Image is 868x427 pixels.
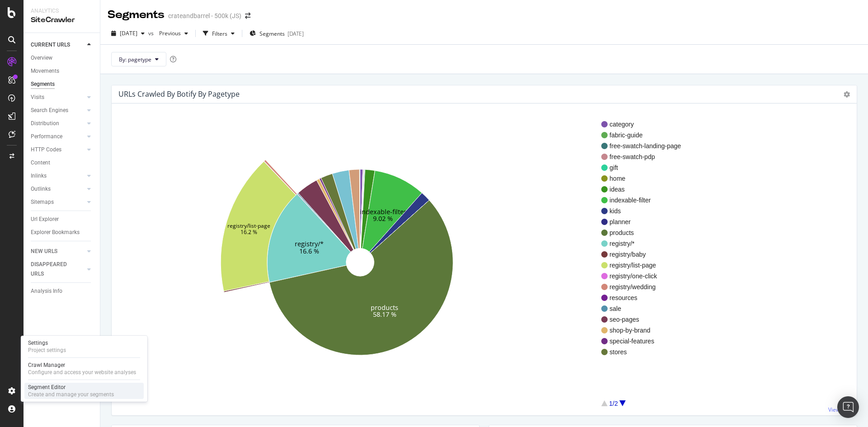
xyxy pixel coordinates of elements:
[844,91,850,98] i: Options
[837,396,859,418] div: Open Intercom Messenger
[24,338,144,355] a: SettingsProject settings
[156,29,181,37] span: Previous
[31,40,85,50] a: CURRENT URLS
[28,384,114,391] div: Segment Editor
[24,383,144,399] a: Segment EditorCreate and manage your segments
[245,13,250,19] div: arrow-right-arrow-left
[31,171,85,181] a: Inlinks
[31,247,85,256] a: NEW URLS
[609,261,681,270] span: registry/list-page
[288,30,304,38] div: [DATE]
[373,214,393,223] text: 9.02 %
[31,171,47,181] div: Inlinks
[609,282,681,291] span: registry/wedding
[609,250,681,259] span: registry/baby
[609,326,681,335] span: shop-by-brand
[28,339,66,347] div: Settings
[31,119,85,128] a: Distribution
[31,80,94,89] a: Segments
[28,391,114,398] div: Create and manage your segments
[31,145,85,155] a: HTTP Codes
[828,406,855,413] a: View More
[609,141,681,150] span: free-swatch-landing-page
[31,228,80,237] div: Explorer Bookmarks
[119,56,151,63] span: By: pagetype
[31,66,94,76] a: Movements
[31,184,85,194] a: Outlinks
[31,53,94,63] a: Overview
[31,66,59,76] div: Movements
[609,152,681,161] span: free-swatch-pdp
[31,197,85,207] a: Sitemaps
[199,26,238,41] button: Filters
[168,11,241,20] div: crateandbarrel - 500k (JS)
[609,347,681,357] span: stores
[31,215,59,224] div: Url Explorer
[31,93,44,102] div: Visits
[28,361,136,369] div: Crawl Manager
[31,260,76,279] div: DISAPPEARED URLS
[28,347,66,354] div: Project settings
[31,119,59,128] div: Distribution
[31,15,93,25] div: SiteCrawler
[31,247,57,256] div: NEW URLS
[609,131,681,140] span: fabric-guide
[31,158,94,168] a: Content
[212,30,227,38] div: Filters
[31,93,85,102] a: Visits
[295,239,324,248] text: registry/*
[31,106,85,115] a: Search Engines
[609,196,681,205] span: indexable-filter
[246,26,307,41] button: Segments[DATE]
[31,80,55,89] div: Segments
[31,286,62,296] div: Analysis Info
[31,158,50,168] div: Content
[31,40,70,50] div: CURRENT URLS
[609,315,681,324] span: seo-pages
[241,228,258,235] text: 16.2 %
[609,217,681,226] span: planner
[609,337,681,346] span: special-features
[120,29,137,37] span: 2025 Sep. 10th
[360,207,406,216] text: indexable-filter
[31,145,61,155] div: HTTP Codes
[31,260,85,279] a: DISAPPEARED URLS
[609,174,681,183] span: home
[108,26,148,41] button: [DATE]
[609,399,618,408] div: 1/2
[31,228,94,237] a: Explorer Bookmarks
[609,120,681,129] span: category
[31,215,94,224] a: Url Explorer
[24,361,144,377] a: Crawl ManagerConfigure and access your website analyses
[609,228,681,237] span: products
[609,206,681,216] span: kids
[111,52,166,66] button: By: pagetype
[609,293,681,302] span: resources
[118,88,240,100] h4: URLs Crawled By Botify By pagetype
[28,369,136,376] div: Configure and access your website analyses
[31,184,51,194] div: Outlinks
[148,29,156,37] span: vs
[259,30,285,38] span: Segments
[31,286,94,296] a: Analysis Info
[609,304,681,313] span: sale
[156,26,192,41] button: Previous
[31,7,93,15] div: Analytics
[371,303,398,311] text: products
[108,7,165,23] div: Segments
[31,132,62,141] div: Performance
[609,163,681,172] span: gift
[609,272,681,281] span: registry/one-click
[609,185,681,194] span: ideas
[228,222,271,230] text: registry/list-page
[373,310,396,319] text: 58.17 %
[31,132,85,141] a: Performance
[31,53,52,63] div: Overview
[609,239,681,248] span: registry/*
[31,197,54,207] div: Sitemaps
[299,247,319,255] text: 16.6 %
[31,106,68,115] div: Search Engines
